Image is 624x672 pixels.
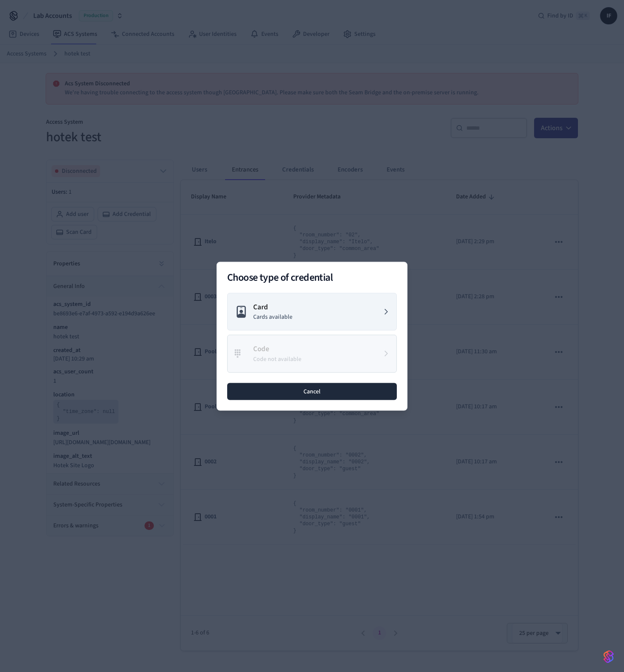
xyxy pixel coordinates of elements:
[253,313,292,322] p: Cards available
[253,355,301,364] p: Code not available
[227,293,397,331] button: CardCards available
[604,650,614,663] img: SeamLogoGradient.69752ec5.svg
[227,335,397,373] button: CodeCode not available
[227,383,397,400] button: Cancel
[253,344,301,355] p: Code
[227,272,397,282] h2: Choose type of credential
[253,302,292,313] p: Card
